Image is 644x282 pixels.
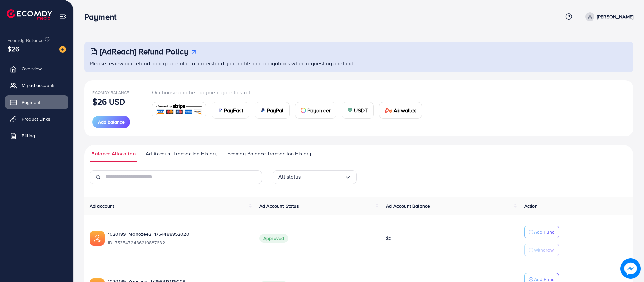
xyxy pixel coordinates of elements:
a: My ad accounts [5,79,68,92]
span: Ad Account Transaction History [146,150,217,157]
span: Add balance [98,119,125,125]
img: card [385,108,393,113]
span: Payoneer [307,106,331,114]
a: cardPayPal [255,102,290,119]
span: PayPal [267,106,284,114]
img: card [347,108,353,113]
img: menu [59,13,67,21]
a: cardPayFast [212,102,249,119]
p: Please review our refund policy carefully to understand your rights and obligations when requesti... [90,59,629,67]
span: Action [524,203,538,209]
img: ic-ads-acc.e4c84228.svg [90,231,105,246]
span: All status [278,172,301,182]
span: USDT [354,106,368,114]
span: PayFast [224,106,243,114]
div: Search for option [273,170,357,184]
a: card [152,102,206,118]
p: Add Fund [534,228,555,236]
span: Balance Allocation [91,150,136,157]
img: card [217,108,223,113]
h3: [AdReach] Refund Policy [100,47,188,56]
span: Product Links [22,116,50,122]
span: Ecomdy Balance [92,90,129,95]
a: cardUSDT [342,102,374,119]
a: Overview [5,62,68,75]
span: Ad account [90,203,114,209]
button: Withdraw [524,244,559,256]
span: ID: 7535472436219887632 [108,239,249,246]
input: Search for option [301,172,344,182]
a: cardAirwallex [379,102,422,119]
span: My ad accounts [22,82,56,89]
p: Withdraw [534,246,554,254]
p: $26 USD [92,97,125,106]
span: $0 [386,235,392,242]
span: Ecomdy Balance [7,37,44,44]
span: Overview [22,65,42,72]
img: card [301,108,306,113]
button: Add balance [92,116,130,128]
img: image [620,258,641,279]
span: Billing [22,132,35,139]
a: Product Links [5,112,68,126]
img: card [154,103,204,117]
img: logo [7,9,52,20]
span: Ad Account Balance [386,203,430,209]
a: Payment [5,95,68,109]
div: <span class='underline'>1020199_Manozee2_1754488952020</span></br>7535472436219887632 [108,231,249,246]
span: Airwallex [394,106,416,114]
span: Approved [259,234,288,243]
h3: Payment [84,12,122,22]
img: image [59,46,66,53]
span: $26 [7,44,20,54]
a: Billing [5,129,68,143]
a: cardPayoneer [295,102,336,119]
span: Payment [22,99,40,106]
p: Or choose another payment gate to start [152,88,427,96]
a: 1020199_Manozee2_1754488952020 [108,231,189,237]
button: Add Fund [524,226,559,238]
span: Ad Account Status [259,203,299,209]
span: Ecomdy Balance Transaction History [227,150,311,157]
img: card [260,108,266,113]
